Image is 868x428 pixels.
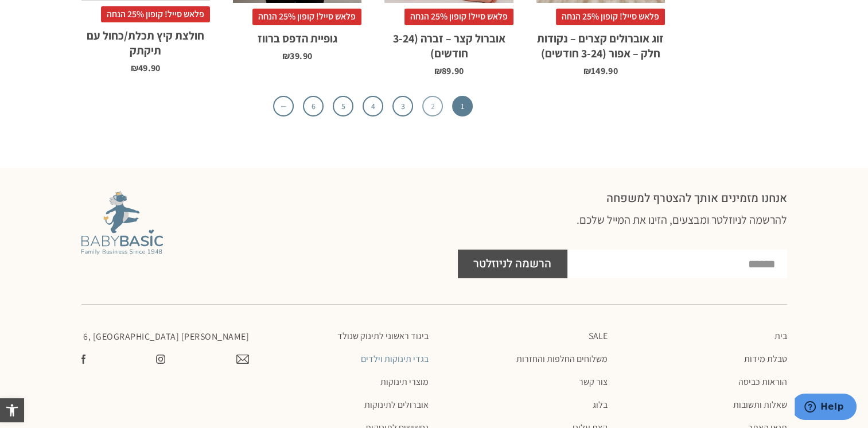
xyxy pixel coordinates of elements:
[260,399,429,411] a: אוברולים לתינוקות
[458,191,787,206] h2: אנחנו מזמינים אותך להצטרף למשפחה
[131,62,138,74] span: ₪
[556,9,665,25] span: פלאש סייל! קופון 25% הנחה
[260,353,429,365] a: בגדי תינוקות וילדים
[236,355,249,364] img: צרו קשר עם בייבי בייסיק במייל
[795,394,857,422] iframe: Opens a widget where you can chat to one of our agents
[282,50,290,62] span: ₪
[440,376,608,388] a: צור קשר
[440,353,608,365] a: משלוחים החלפות והחזרות
[273,96,294,116] a: ←
[363,96,383,116] a: 4
[260,376,429,388] a: מוצרי תינוקות
[101,6,210,22] span: פלאש סייל! קופון 25% הנחה
[452,96,473,116] span: 1
[81,22,210,58] h2: חולצת קיץ תכלת/כחול עם תיקתק
[422,96,443,116] a: 2
[81,330,250,343] p: [PERSON_NAME] 6, [GEOGRAPHIC_DATA]
[434,65,441,77] span: ₪
[619,330,787,342] a: בית
[583,65,618,77] bdi: 149.90
[434,65,464,77] bdi: 89.90
[536,25,665,61] h2: זוג אוברולים קצרים – נקודות חלק – אפור (3-24 חודשים)
[81,96,665,116] nav: עימוד מוצר
[619,353,787,365] a: טבלת מידות
[619,376,787,388] a: הוראות כביסה
[404,9,513,25] span: פלאש סייל! קופון 25% הנחה
[440,330,608,342] a: SALE
[81,191,163,255] img: Baby Basic מבית אריה בגדים לתינוקות
[333,96,353,116] a: 5
[473,250,551,278] span: הרשמה לניוזלטר
[282,50,312,62] bdi: 39.90
[384,25,513,61] h2: אוברול קצר – זברה (3-24 חודשים)
[440,399,608,411] a: בלוג
[458,212,787,244] h3: להרשמה לניוזלטר ומבצעים, הזינו את המייל שלכם.
[583,65,591,77] span: ₪
[392,96,413,116] a: 3
[252,9,361,25] span: פלאש סייל! קופון 25% הנחה
[303,96,324,116] a: 6
[458,250,567,278] button: הרשמה לניוזלטר
[233,25,361,46] h2: גופיית הדפס ברווז
[260,330,429,342] a: ביגוד ראשוני לתינוק שנולד
[81,355,85,364] img: עשו לנו לייק בפייסבוק
[131,62,161,74] bdi: 49.90
[619,399,787,411] a: שאלות ותשובות
[156,355,165,364] img: צפו בעמוד שלנו באינסטגרם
